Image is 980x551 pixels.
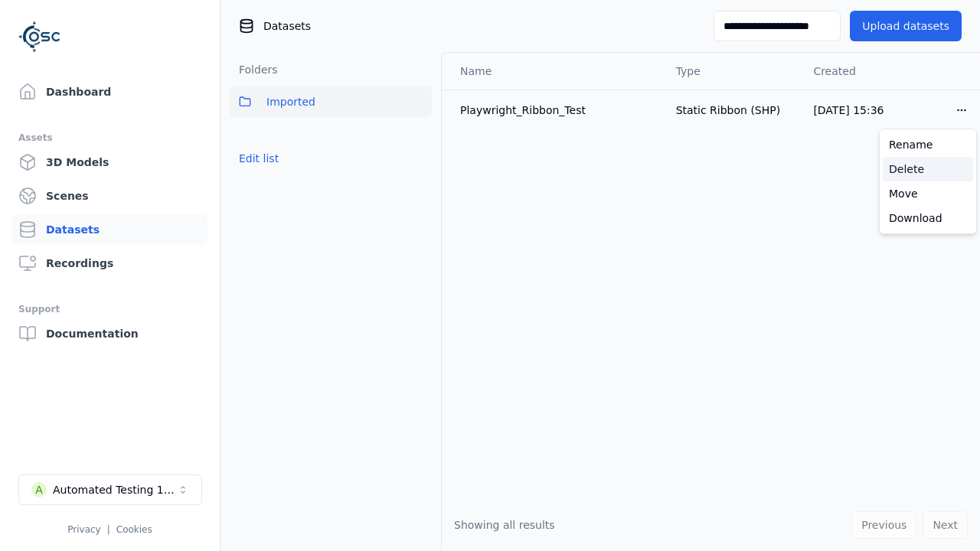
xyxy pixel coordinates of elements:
[883,132,973,157] a: Rename
[883,157,973,181] a: Delete
[883,206,973,230] a: Download
[883,181,973,206] a: Move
